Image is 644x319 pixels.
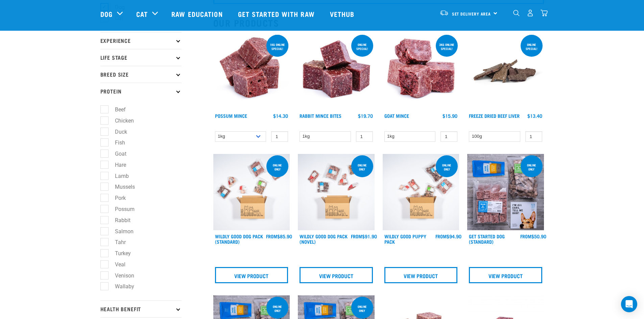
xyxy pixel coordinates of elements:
img: home-icon@2x.png [541,9,548,17]
div: 3kg online special! [436,39,458,54]
input: 1 [271,131,288,142]
div: Online Only [266,160,288,174]
div: Online Only [351,160,373,174]
a: Dog [100,9,113,19]
label: Lamb [104,172,132,180]
input: 1 [440,131,457,142]
div: $50.90 [520,234,546,239]
label: Chicken [104,116,137,125]
label: Pork [104,194,128,202]
a: Wildly Good Dog Pack (Standard) [215,235,263,243]
img: Dog Novel 0 2sec [298,154,375,231]
div: $19.70 [358,113,373,118]
a: Vethub [323,0,363,27]
label: Turkey [104,249,134,258]
div: $13.40 [527,113,542,118]
a: View Product [384,267,458,283]
img: user.png [527,9,534,17]
a: Possum Mince [215,114,247,117]
span: Set Delivery Area [452,12,491,15]
a: Cat [136,9,148,19]
img: Stack Of Freeze Dried Beef Liver For Pets [467,33,544,110]
label: Possum [104,205,137,213]
label: Veal [104,260,128,269]
span: FROM [520,235,531,237]
label: Hare [104,161,129,169]
a: Rabbit Mince Bites [300,114,341,117]
img: Dog 0 2sec [213,154,290,231]
p: Protein [100,83,182,100]
label: Venison [104,271,137,280]
div: ONLINE SPECIAL! [521,39,543,54]
img: 1102 Possum Mince 01 [213,33,290,110]
div: $94.90 [435,234,461,239]
div: ONLINE SPECIAL! [351,39,373,54]
a: View Product [469,267,542,283]
label: Salmon [104,227,136,236]
a: Goat Mince [384,114,409,117]
a: Wildly Good Puppy Pack [384,235,426,243]
a: Get Started Dog (Standard) [469,235,505,243]
div: online only [266,301,288,316]
a: Freeze Dried Beef Liver [469,114,520,117]
img: home-icon-1@2x.png [513,10,520,16]
label: Wallaby [104,282,137,291]
img: NSP Dog Standard Update [467,154,544,231]
input: 1 [356,131,373,142]
label: Tahr [104,238,128,246]
div: 1kg online special! [266,39,288,54]
p: Breed Size [100,66,182,83]
p: Experience [100,32,182,49]
a: Raw Education [165,0,231,27]
div: Online Only [436,160,458,174]
span: FROM [266,235,277,237]
div: $91.90 [351,234,377,239]
a: Get started with Raw [231,0,323,27]
div: online only [521,160,543,174]
img: 1077 Wild Goat Mince 01 [383,33,459,110]
label: Fish [104,138,128,147]
label: Duck [104,128,130,136]
div: $14.30 [273,113,288,118]
span: FROM [435,235,447,237]
div: Open Intercom Messenger [621,296,637,312]
label: Mussels [104,183,138,191]
img: van-moving.png [439,10,449,16]
input: 1 [525,131,542,142]
div: $15.90 [443,113,457,118]
div: $85.90 [266,234,292,239]
p: Life Stage [100,49,182,66]
label: Rabbit [104,216,133,224]
span: FROM [351,235,362,237]
a: Wildly Good Dog Pack (Novel) [300,235,348,243]
p: Health Benefit [100,300,182,317]
img: Puppy 0 2sec [383,154,459,231]
a: View Product [215,267,288,283]
div: online only [351,301,373,316]
a: View Product [300,267,373,283]
img: Whole Minced Rabbit Cubes 01 [298,33,375,110]
label: Goat [104,150,129,158]
label: Beef [104,105,128,114]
